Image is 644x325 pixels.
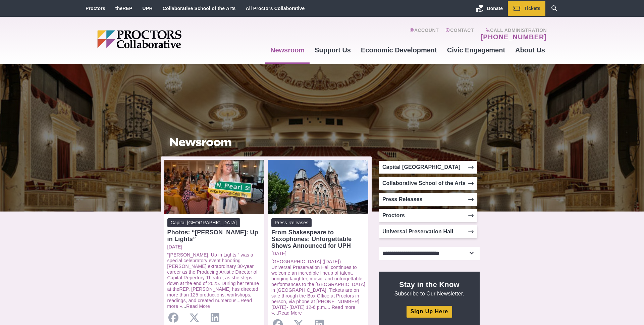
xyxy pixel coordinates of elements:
a: Read More [278,310,302,316]
a: Proctors [379,209,477,222]
span: Donate [487,6,503,11]
p: ... [271,259,365,316]
a: Account [410,28,439,41]
a: “[PERSON_NAME]: Up in Lights,” was a special celebratory event honoring [PERSON_NAME] extraordina... [167,252,259,303]
a: theREP [115,6,132,11]
a: Read more » [271,305,355,316]
a: Donate [471,1,508,16]
div: Photos: “[PERSON_NAME]: Up in Lights” [167,229,261,242]
select: Select category [379,247,480,260]
img: Proctors logo [97,30,233,48]
a: Collaborative School of the Arts [379,177,477,190]
span: Press Releases [271,218,312,227]
a: Universal Preservation Hall [379,225,477,238]
a: Search [545,1,563,16]
span: Tickets [524,6,540,11]
a: Civic Engagement [442,41,510,59]
a: UPH [143,6,153,11]
a: Collaborative School of the Arts [163,6,236,11]
p: Subscribe to Our Newsletter. [387,280,472,297]
a: Proctors [86,6,105,11]
a: Press Releases [379,193,477,206]
a: Read more » [167,298,252,309]
strong: Stay in the Know [399,280,460,289]
a: [PHONE_NUMBER] [481,33,547,41]
span: Capital [GEOGRAPHIC_DATA] [167,218,240,227]
a: Read More [186,304,210,309]
p: ... [167,252,261,309]
a: [GEOGRAPHIC_DATA] ([DATE]) – Universal Preservation Hall continues to welcome an incredible lineu... [271,259,365,310]
a: Contact [445,28,474,41]
a: [DATE] [167,244,261,250]
a: Sign Up Here [407,306,452,318]
a: Press Releases From Shakespeare to Saxophones: Unforgettable Shows Announced for UPH [271,218,365,249]
a: [DATE] [271,251,365,257]
a: Support Us [310,41,356,59]
a: Capital [GEOGRAPHIC_DATA] [379,161,477,174]
a: Economic Development [356,41,442,59]
span: Call Administration [479,28,547,33]
a: Newsroom [265,41,310,59]
div: From Shakespeare to Saxophones: Unforgettable Shows Announced for UPH [271,229,365,249]
a: Capital [GEOGRAPHIC_DATA] Photos: “[PERSON_NAME]: Up in Lights” [167,218,261,242]
a: Tickets [508,1,545,16]
a: All Proctors Collaborative [246,6,305,11]
a: About Us [510,41,550,59]
h1: Newsroom [169,136,364,148]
